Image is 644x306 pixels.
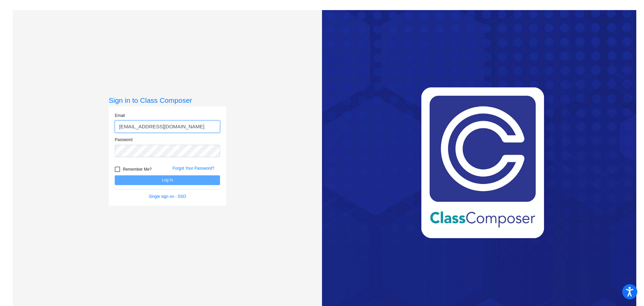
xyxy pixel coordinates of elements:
a: Single sign on - SSO [149,194,186,199]
button: Log In [115,175,220,185]
a: Forgot Your Password? [172,166,214,171]
h3: Sign in to Class Composer [109,96,226,104]
span: Remember Me? [123,165,152,173]
label: Password [115,137,132,143]
label: Email [115,113,125,119]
